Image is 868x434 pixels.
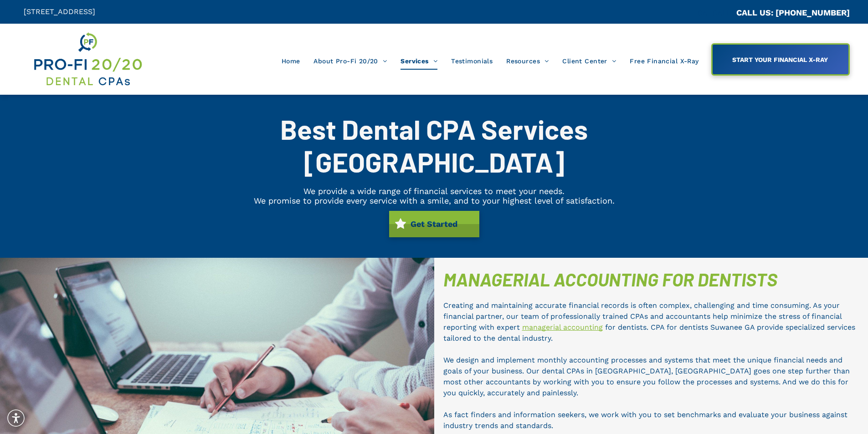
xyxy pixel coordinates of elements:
img: Get Dental CPA Consulting, Bookkeeping, & Bank Loans [32,31,143,88]
span: We provide a wide range of financial services to meet your needs. [303,186,565,196]
span: Get Started [407,214,461,233]
span: Best Dental CPA Services [GEOGRAPHIC_DATA] [280,112,588,178]
a: Testimonials [444,52,499,70]
a: START YOUR FINANCIAL X-RAY [711,43,850,76]
a: Get Started [389,211,479,237]
a: Client Center [555,52,623,70]
a: CALL US: [PHONE_NUMBER] [736,8,850,17]
a: Free Financial X-Ray [623,52,705,70]
span: We promise to provide every service with a smile, and to your highest level of satisfaction. [254,196,615,205]
span: START YOUR FINANCIAL X-RAY [729,51,831,68]
span: As fact finders and information seekers, we work with you to set benchmarks and evaluate your bus... [443,410,847,430]
span: CA::CALLC [698,9,736,17]
a: About Pro-Fi 20/20 [307,52,394,70]
span: for dentists. CPA for dentists Suwanee GA provide specialized services tailored to the dental ind... [443,323,855,342]
span: MANAGERIAL ACCOUNTING FOR DENTISTS [443,268,777,290]
a: Resources [499,52,555,70]
a: Services [394,52,444,70]
a: Home [275,52,307,70]
a: managerial accounting [522,323,603,332]
span: We design and implement monthly accounting processes and systems that meet the unique financial n... [443,356,850,397]
span: Creating and maintaining accurate financial records is often complex, challenging and time consum... [443,301,842,332]
span: [STREET_ADDRESS] [24,7,95,16]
